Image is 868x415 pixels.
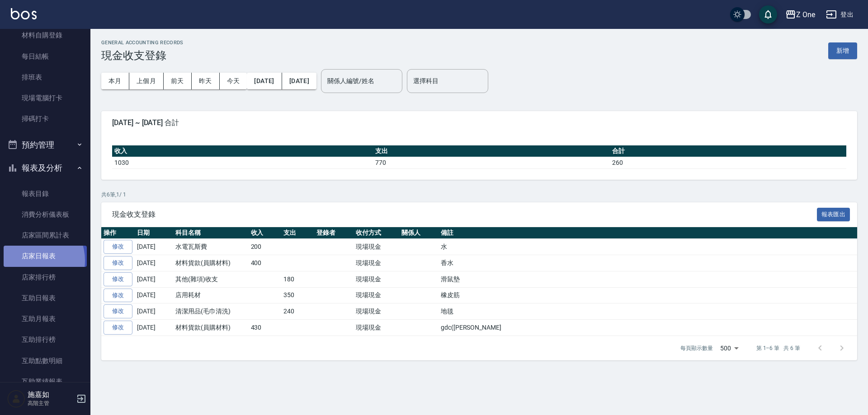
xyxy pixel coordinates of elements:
[281,287,314,303] td: 350
[4,308,87,329] a: 互助月報表
[112,145,373,157] th: 收入
[373,145,609,157] th: 支出
[817,208,850,222] button: 報表匯出
[610,157,846,168] td: 260
[28,399,74,407] p: 高階主管
[104,256,132,270] a: 修改
[282,73,316,89] button: [DATE]
[173,227,249,239] th: 科目名稱
[439,303,857,320] td: 地毯
[101,49,184,62] h3: 現金收支登錄
[104,304,132,318] a: 修改
[610,145,846,157] th: 合計
[192,73,220,89] button: 昨天
[173,303,249,320] td: 清潔用品(毛巾清洗)
[135,320,173,336] td: [DATE]
[756,344,800,352] p: 第 1–6 筆 共 6 筆
[314,227,354,239] th: 登錄者
[281,227,314,239] th: 支出
[4,108,87,129] a: 掃碼打卡
[173,271,249,287] td: 其他(雜項)收支
[4,204,87,225] a: 消費分析儀表板
[759,5,777,23] button: save
[135,227,173,239] th: 日期
[373,157,609,168] td: 770
[796,9,815,20] div: Z One
[11,8,37,19] img: Logo
[4,329,87,350] a: 互助排行榜
[101,73,129,89] button: 本月
[4,288,87,308] a: 互助日報表
[135,271,173,287] td: [DATE]
[4,25,87,46] a: 材料自購登錄
[249,239,282,255] td: 200
[104,321,132,335] a: 修改
[7,390,25,408] img: Person
[717,336,742,360] div: 500
[439,320,857,336] td: gdc([PERSON_NAME]
[439,271,857,287] td: 滑鼠墊
[354,320,399,336] td: 現場現金
[4,183,87,204] a: 報表目錄
[828,46,857,55] a: 新增
[4,156,87,180] button: 報表及分析
[4,267,87,288] a: 店家排行榜
[135,287,173,303] td: [DATE]
[249,320,282,336] td: 430
[135,303,173,320] td: [DATE]
[112,157,373,168] td: 1030
[101,40,184,46] h2: GENERAL ACCOUNTING RECORDS
[129,73,164,89] button: 上個月
[249,227,282,239] th: 收入
[354,271,399,287] td: 現場現金
[135,239,173,255] td: [DATE]
[104,289,132,303] a: 修改
[439,287,857,303] td: 橡皮筋
[112,118,846,127] span: [DATE] ~ [DATE] 合計
[173,239,249,255] td: 水電瓦斯費
[4,67,87,88] a: 排班表
[247,73,282,89] button: [DATE]
[164,73,192,89] button: 前天
[101,191,857,199] p: 共 6 筆, 1 / 1
[354,303,399,320] td: 現場現金
[399,227,439,239] th: 關係人
[4,46,87,67] a: 每日結帳
[4,225,87,246] a: 店家區間累計表
[173,287,249,303] td: 店用耗材
[104,272,132,286] a: 修改
[822,6,857,23] button: 登出
[4,350,87,371] a: 互助點數明細
[354,287,399,303] td: 現場現金
[104,240,132,254] a: 修改
[354,227,399,239] th: 收付方式
[101,227,135,239] th: 操作
[281,303,314,320] td: 240
[249,255,282,271] td: 400
[28,390,74,399] h5: 施嘉如
[782,5,819,24] button: Z One
[4,88,87,108] a: 現場電腦打卡
[680,344,713,352] p: 每頁顯示數量
[281,271,314,287] td: 180
[4,246,87,266] a: 店家日報表
[354,239,399,255] td: 現場現金
[439,227,857,239] th: 備註
[173,255,249,271] td: 材料貨款(員購材料)
[817,210,850,218] a: 報表匯出
[4,371,87,392] a: 互助業績報表
[112,210,817,219] span: 現金收支登錄
[135,255,173,271] td: [DATE]
[439,239,857,255] td: 水
[4,133,87,157] button: 預約管理
[354,255,399,271] td: 現場現金
[220,73,247,89] button: 今天
[439,255,857,271] td: 香水
[173,320,249,336] td: 材料貨款(員購材料)
[828,42,857,59] button: 新增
